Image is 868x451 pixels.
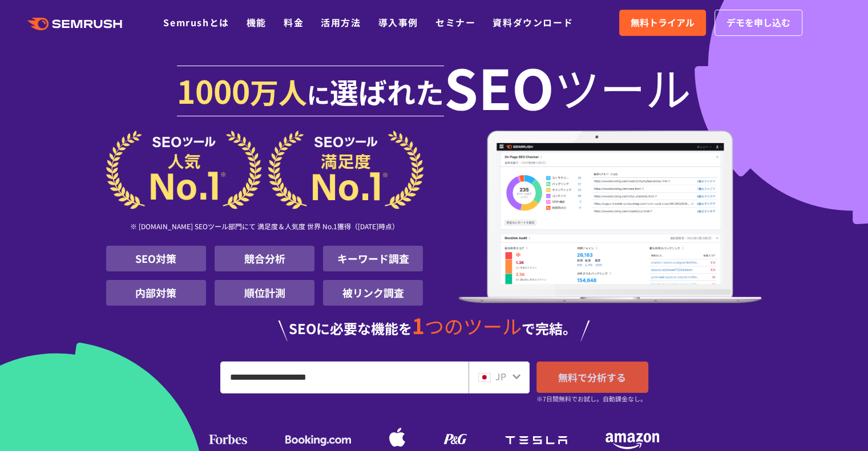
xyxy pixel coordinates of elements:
div: SEOに必要な機能を [106,315,762,341]
a: 活用方法 [321,15,361,29]
a: デモを申し込む [714,10,802,36]
a: セミナー [435,15,475,29]
span: に [307,78,330,111]
span: JP [495,369,506,383]
li: キーワード調査 [323,246,423,271]
span: つのツール [425,312,522,340]
span: 万人 [250,71,307,112]
a: 無料で分析する [536,361,648,393]
span: SEO [444,64,554,109]
span: 1 [412,310,425,340]
li: 競合分析 [215,246,314,271]
span: 無料で分析する [558,370,626,384]
li: 順位計測 [215,280,314,306]
span: で完結。 [522,318,576,338]
li: 被リンク調査 [323,280,423,306]
span: デモを申し込む [726,15,790,30]
span: 無料トライアル [631,15,695,30]
a: 機能 [247,15,267,29]
span: ツール [554,64,691,109]
a: Semrushとは [163,15,229,29]
span: 選ばれた [330,71,444,112]
li: SEO対策 [106,246,206,271]
li: 内部対策 [106,280,206,306]
a: 無料トライアル [619,10,706,36]
a: 資料ダウンロード [492,15,573,29]
div: ※ [DOMAIN_NAME] SEOツール部門にて 満足度＆人気度 世界 No.1獲得（[DATE]時点） [106,209,423,246]
span: 1000 [177,67,250,113]
small: ※7日間無料でお試し。自動課金なし。 [536,393,647,404]
input: URL、キーワードを入力してください [221,362,468,393]
a: 導入事例 [378,15,418,29]
a: 料金 [284,15,304,29]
